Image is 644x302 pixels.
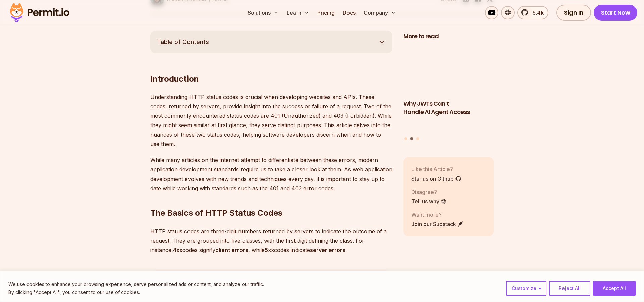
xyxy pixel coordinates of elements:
[284,6,312,19] button: Learn
[150,226,392,255] p: HTTP status codes are three-digit numbers returned by servers to indicate the outcome of a reques...
[403,45,494,133] li: 2 of 3
[517,6,548,19] a: 5.4k
[315,6,337,19] a: Pricing
[410,137,413,140] button: Go to slide 2
[404,137,407,140] button: Go to slide 1
[549,281,590,296] button: Reject All
[340,6,358,19] a: Docs
[7,1,72,24] img: Permit logo
[403,45,494,141] div: Posts
[310,247,345,253] strong: server errors
[150,47,392,84] h2: Introduction
[529,9,544,17] span: 5.4k
[245,6,281,19] button: Solutions
[411,174,461,182] a: Star us on Github
[416,137,419,140] button: Go to slide 3
[411,188,447,196] p: Disagree?
[215,247,248,253] strong: client errors
[150,155,392,193] p: While many articles on the internet attempt to differentiate between these errors, modern applica...
[157,37,209,47] span: Table of Contents
[150,31,392,53] button: Table of Contents
[403,45,494,96] img: Why JWTs Can’t Handle AI Agent Access
[556,5,591,21] a: Sign In
[403,32,494,41] h2: More to read
[361,6,399,19] button: Company
[403,99,494,116] h3: Why JWTs Can’t Handle AI Agent Access
[265,247,274,253] strong: 5xx
[411,220,464,228] a: Join our Substack
[411,165,461,173] p: Like this Article?
[150,181,392,218] h2: The Basics of HTTP Status Codes
[150,92,392,149] p: Understanding HTTP status codes is crucial when developing websites and APIs. These codes, return...
[411,210,464,218] p: Want more?
[411,197,447,205] a: Tell us why
[593,281,636,296] button: Accept All
[8,288,264,296] p: By clicking "Accept All", you consent to our use of cookies.
[8,280,264,288] p: We use cookies to enhance your browsing experience, serve personalized ads or content, and analyz...
[594,5,638,21] a: Start Now
[173,247,182,253] strong: 4xx
[506,281,546,296] button: Customize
